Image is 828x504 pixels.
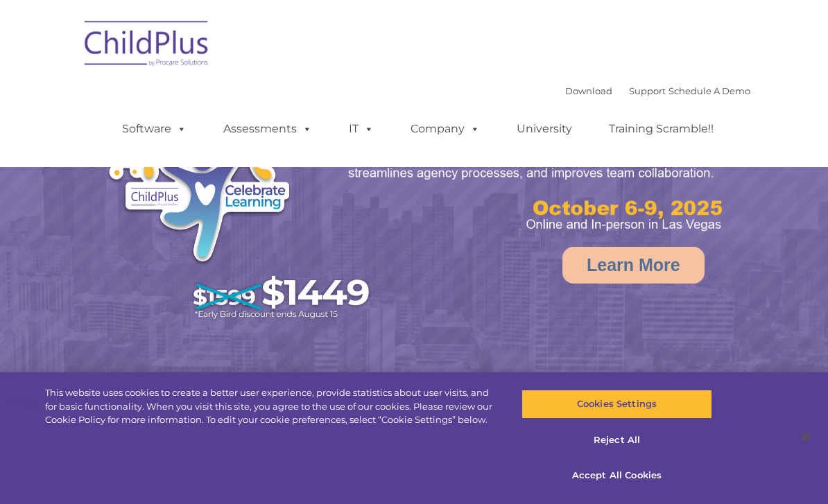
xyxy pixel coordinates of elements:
a: Training Scramble!! [595,115,727,143]
a: Schedule A Demo [669,85,750,96]
button: Accept All Cookies [521,461,712,490]
img: ChildPlus by Procare Solutions [78,11,216,80]
button: Close [791,422,821,452]
a: Assessments [209,115,326,143]
button: Cookies Settings [521,390,712,419]
a: IT [335,115,388,143]
a: Support [629,85,666,96]
a: University [503,115,586,143]
font: | [565,85,750,96]
a: Company [397,115,494,143]
a: Software [108,115,200,143]
div: This website uses cookies to create a better user experience, provide statistics about user visit... [45,386,497,427]
a: Learn More [562,247,705,284]
button: Reject All [521,426,712,455]
a: Download [565,85,612,96]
